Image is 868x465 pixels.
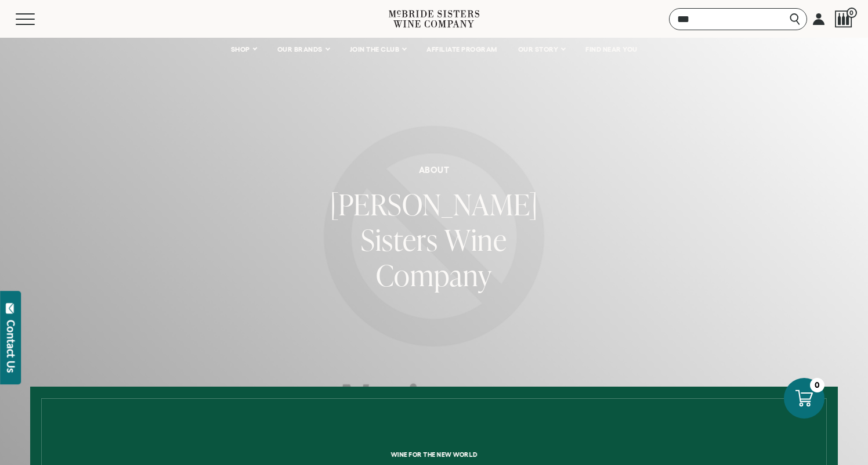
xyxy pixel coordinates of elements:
[578,38,645,61] a: FIND NEAR YOU
[330,184,538,224] span: [PERSON_NAME]
[426,45,497,53] span: AFFILIATE PROGRAM
[5,320,17,373] div: Contact Us
[350,45,400,53] span: JOIN THE CLUB
[16,13,57,25] button: Mobile Menu Trigger
[444,219,507,259] span: Wine
[518,45,559,53] span: OUR STORY
[376,255,492,295] span: Company
[810,378,824,392] div: 0
[231,45,251,53] span: SHOP
[223,38,264,61] a: SHOP
[38,450,829,458] h6: Wine for the new world
[270,38,337,61] a: OUR BRANDS
[419,38,505,61] a: AFFILIATE PROGRAM
[847,8,857,18] span: 0
[585,45,638,53] span: FIND NEAR YOU
[361,219,438,259] span: Sisters
[419,165,450,175] h6: About
[511,38,573,61] a: OUR STORY
[277,45,323,53] span: OUR BRANDS
[342,38,414,61] a: JOIN THE CLUB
